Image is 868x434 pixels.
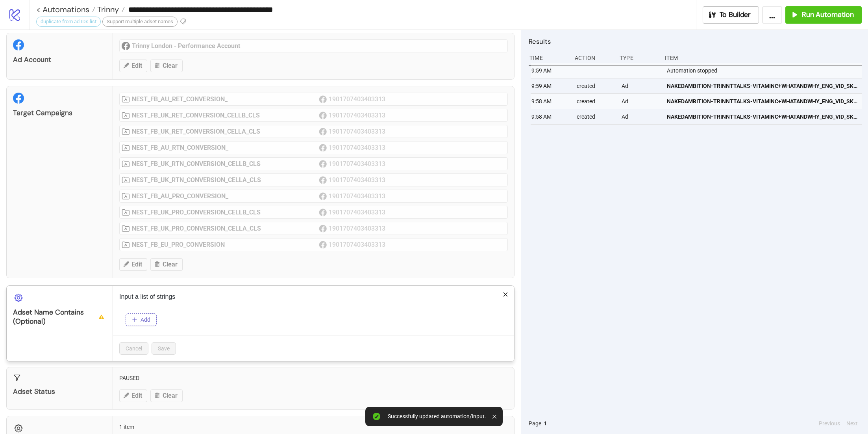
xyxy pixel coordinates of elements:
span: NAKEDAMBITION-TRINNTTALKS-VITAMINC+WHATANDWHY_ENG_VID_SKINCARE_SP_07102025_CC_SC7_USP11_TL_ [667,82,859,90]
span: Page [529,419,541,428]
span: plus [132,317,137,322]
button: 1 [541,419,549,428]
div: created [576,94,616,109]
button: ... [762,6,782,24]
div: duplicate from ad IDs list [36,17,101,27]
div: Adset Name contains (optional) [13,308,106,326]
span: close [503,292,508,297]
div: Ad [621,78,661,93]
div: created [576,78,616,93]
div: created [576,109,616,124]
div: Successfully updated automation/input. [388,413,486,420]
span: Trinny [95,4,119,15]
div: Ad [621,109,661,124]
div: Type [619,50,659,65]
a: NAKEDAMBITION-TRINNTTALKS-VITAMINC+WHATANDWHY_ENG_VID_SKINCARE_SP_07102025_CC_SC7_USP11_TL_ [667,78,859,93]
button: Cancel [119,342,148,355]
div: Action [574,50,614,65]
a: < Automations [36,6,95,13]
button: To Builder [703,6,759,24]
p: Input a list of strings [119,292,508,302]
button: Next [844,419,860,428]
div: 9:58 AM [531,94,570,109]
span: Add [141,317,150,323]
h2: Results [529,36,862,47]
div: 9:58 AM [531,109,570,124]
a: Trinny [95,6,125,13]
button: Run Automation [785,6,862,24]
div: Support multiple adset names [102,17,178,27]
button: Add [126,313,157,326]
span: Run Automation [802,10,854,19]
div: Automation stopped [666,63,864,78]
span: NAKEDAMBITION-TRINNTTALKS-VITAMINC+WHATANDWHY_ENG_VID_SKINCARE_SP_07102025_CC_SC7_USP11_TL_ [667,97,859,106]
button: Previous [816,419,842,428]
a: NAKEDAMBITION-TRINNTTALKS-VITAMINC+WHATANDWHY_ENG_VID_SKINCARE_SP_07102025_CC_SC7_USP11_TL_ [667,94,859,109]
button: Save [152,342,176,355]
a: NAKEDAMBITION-TRINNTTALKS-VITAMINC+WHATANDWHY_ENG_VID_SKINCARE_SP_07102025_CC_SC7_USP11_TL_ [667,109,859,124]
div: Item [664,50,862,65]
span: NAKEDAMBITION-TRINNTTALKS-VITAMINC+WHATANDWHY_ENG_VID_SKINCARE_SP_07102025_CC_SC7_USP11_TL_ [667,112,859,121]
span: To Builder [720,10,751,19]
div: Ad [621,94,661,109]
div: Time [529,50,568,65]
div: 9:59 AM [531,63,570,78]
div: 9:59 AM [531,78,570,93]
